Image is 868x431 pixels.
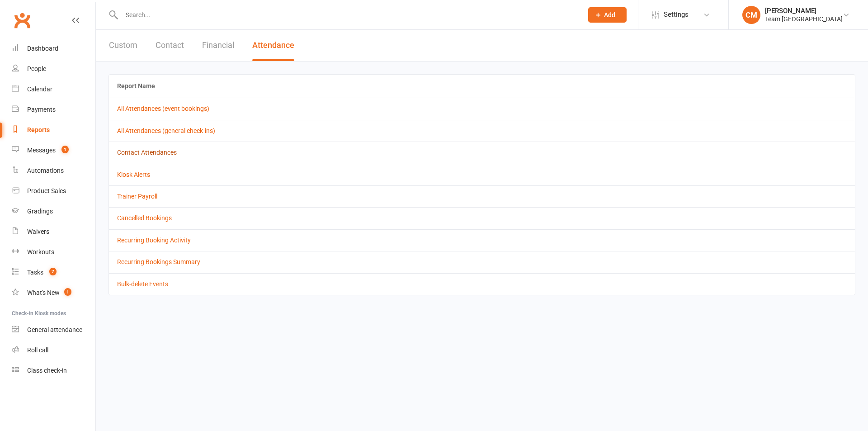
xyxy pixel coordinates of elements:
[117,193,157,200] a: Trainer Payroll
[61,146,69,153] span: 1
[49,268,57,275] span: 7
[64,288,71,296] span: 1
[12,99,95,120] a: Payments
[12,140,95,161] a: Messages 1
[27,367,67,374] div: Class check-in
[765,15,843,23] div: Team [GEOGRAPHIC_DATA]
[117,149,177,156] a: Contact Attendances
[12,320,95,340] a: General attendance kiosk mode
[12,38,95,59] a: Dashboard
[664,5,689,25] span: Settings
[117,105,209,112] a: All Attendances (event bookings)
[12,283,95,303] a: What's New1
[27,187,66,194] div: Product Sales
[156,30,184,61] button: Contact
[12,222,95,242] a: Waivers
[27,85,52,93] div: Calendar
[12,79,95,99] a: Calendar
[117,258,200,265] a: Recurring Bookings Summary
[27,326,82,333] div: General attendance
[12,201,95,222] a: Gradings
[117,171,150,178] a: Kiosk Alerts
[27,106,56,113] div: Payments
[11,9,33,32] a: Clubworx
[117,127,215,134] a: All Attendances (general check-ins)
[12,120,95,140] a: Reports
[252,30,294,61] button: Attendance
[27,289,60,296] div: What's New
[12,360,95,381] a: Class kiosk mode
[117,214,172,222] a: Cancelled Bookings
[765,7,843,15] div: [PERSON_NAME]
[12,181,95,201] a: Product Sales
[27,167,64,174] div: Automations
[742,6,760,24] div: CM
[12,340,95,360] a: Roll call
[12,262,95,283] a: Tasks 7
[27,346,48,354] div: Roll call
[12,59,95,79] a: People
[117,280,168,288] a: Bulk-delete Events
[27,228,49,235] div: Waivers
[27,45,58,52] div: Dashboard
[27,65,46,72] div: People
[27,147,56,154] div: Messages
[12,242,95,262] a: Workouts
[12,161,95,181] a: Automations
[27,269,43,276] div: Tasks
[27,126,50,133] div: Reports
[27,248,54,256] div: Workouts
[588,7,627,23] button: Add
[27,208,53,215] div: Gradings
[604,11,615,19] span: Add
[202,30,234,61] button: Financial
[109,75,855,98] th: Report Name
[119,9,576,21] input: Search...
[117,237,191,244] a: Recurring Booking Activity
[109,30,137,61] button: Custom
